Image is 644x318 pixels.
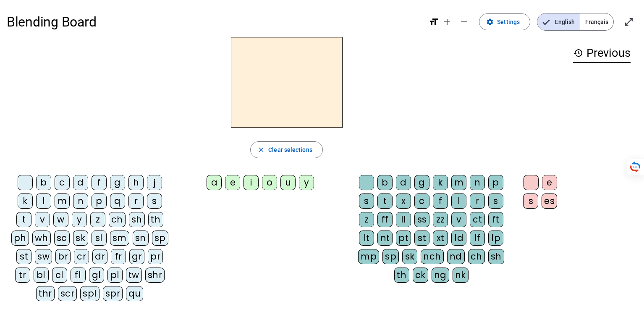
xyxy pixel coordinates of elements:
[620,13,637,30] button: Enter full screen
[433,231,448,246] div: xt
[52,268,67,283] div: cl
[109,212,126,227] div: ch
[377,193,393,209] div: t
[488,212,503,227] div: ft
[107,268,123,283] div: pl
[468,249,485,264] div: ch
[148,212,163,227] div: th
[396,175,411,190] div: d
[16,212,31,227] div: t
[257,146,265,154] mat-icon: close
[92,249,107,264] div: dr
[488,249,504,264] div: sh
[523,193,538,209] div: s
[413,268,428,283] div: ck
[396,212,411,227] div: ll
[433,175,448,190] div: k
[90,212,105,227] div: z
[573,44,631,63] h3: Previous
[58,286,77,301] div: scr
[453,268,469,283] div: nk
[55,249,71,264] div: br
[133,231,149,246] div: sn
[110,175,125,190] div: g
[451,212,466,227] div: v
[36,193,51,209] div: l
[433,193,448,209] div: f
[268,145,312,155] span: Clear selections
[414,212,429,227] div: ss
[126,268,142,283] div: tw
[89,268,104,283] div: gl
[377,231,393,246] div: nt
[359,231,374,246] div: lt
[488,175,503,190] div: p
[470,231,485,246] div: lf
[488,231,503,246] div: lp
[624,17,634,27] mat-icon: open_in_full
[280,175,296,190] div: u
[377,212,393,227] div: ff
[34,268,49,283] div: bl
[129,249,144,264] div: gr
[358,249,379,264] div: mp
[92,193,107,209] div: p
[497,17,520,27] span: Settings
[35,212,50,227] div: v
[580,13,613,30] span: Français
[53,212,68,227] div: w
[111,249,126,264] div: fr
[451,193,466,209] div: l
[429,17,439,27] mat-icon: format_size
[421,249,444,264] div: nch
[573,48,583,58] mat-icon: history
[470,212,485,227] div: ct
[147,193,162,209] div: s
[537,13,580,30] span: English
[414,193,429,209] div: c
[382,249,399,264] div: sp
[128,193,144,209] div: r
[110,193,125,209] div: q
[262,175,277,190] div: o
[54,231,70,246] div: sc
[16,249,31,264] div: st
[243,175,259,190] div: i
[396,193,411,209] div: x
[433,212,448,227] div: zz
[73,193,88,209] div: n
[359,212,374,227] div: z
[103,286,123,301] div: spr
[451,231,466,246] div: ld
[80,286,99,301] div: spl
[129,212,145,227] div: sh
[128,175,144,190] div: h
[439,13,456,30] button: Increase font size
[73,175,88,190] div: d
[35,249,52,264] div: sw
[470,175,485,190] div: n
[73,231,88,246] div: sk
[377,175,393,190] div: b
[92,231,107,246] div: sl
[250,141,323,158] button: Clear selections
[55,193,70,209] div: m
[126,286,143,301] div: qu
[18,193,33,209] div: k
[479,13,530,30] button: Settings
[55,175,70,190] div: c
[92,175,107,190] div: f
[470,193,485,209] div: r
[442,17,452,27] mat-icon: add
[459,17,469,27] mat-icon: remove
[74,249,89,264] div: cr
[488,193,503,209] div: s
[396,231,411,246] div: pt
[402,249,417,264] div: sk
[72,212,87,227] div: y
[486,18,494,26] mat-icon: settings
[394,268,409,283] div: th
[447,249,465,264] div: nd
[7,8,422,35] h1: Blending Board
[110,231,129,246] div: sm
